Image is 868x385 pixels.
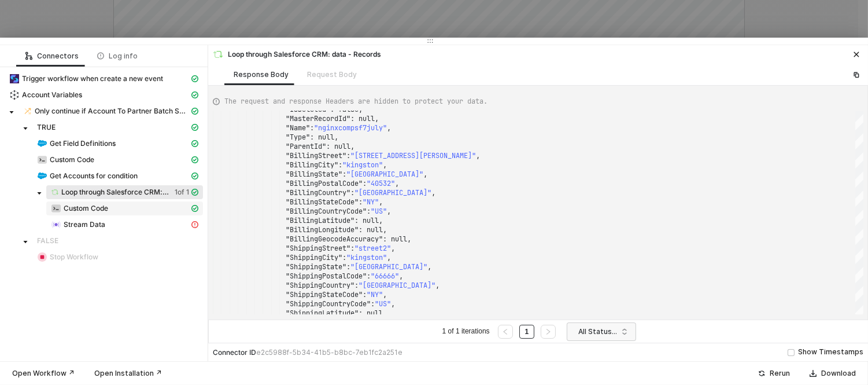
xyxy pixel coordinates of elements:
[50,252,98,262] span: Stop Workflow
[367,272,371,281] span: :
[350,244,354,253] span: :
[354,188,431,197] span: "[GEOGRAPHIC_DATA]"
[286,225,359,234] span: "BillingLongitude"
[286,216,354,225] span: "BillingLatitude"
[224,96,487,107] span: The request and response Headers are hidden to protect your data.
[38,155,47,164] img: integration-icon
[24,107,32,116] img: integration-icon
[498,325,513,339] button: left
[363,179,367,188] span: :
[46,218,203,232] span: Stream Data
[191,140,198,147] span: icon-cards
[310,133,338,142] span: : null,
[286,309,359,318] span: "ShippingLatitude"
[431,188,435,197] span: ,
[371,272,399,281] span: "66666"
[22,74,163,83] span: Trigger workflow when create a new event
[427,262,431,272] span: ,
[342,160,383,170] span: "kingston"
[9,109,14,115] span: caret-down
[175,188,189,197] span: 1 of 1
[383,160,387,170] span: ,
[350,188,354,197] span: :
[191,189,198,196] span: icon-cards
[12,369,75,378] div: Open Workflow ↗
[213,50,223,59] img: integration-icon
[286,290,363,299] span: "ShippingStateCode"
[38,252,47,262] img: integration-icon
[802,366,863,380] button: Download
[354,244,391,253] span: "street2"
[19,104,203,118] span: Only continue if Account To Partner Batch Sync Exists
[770,369,790,378] div: Rerun
[37,236,58,245] span: FALSE
[387,123,391,133] span: ,
[359,281,435,290] span: "[GEOGRAPHIC_DATA]"
[191,156,198,163] span: icon-cards
[25,52,79,61] div: Connectors
[286,160,338,170] span: "BillingCity"
[502,328,509,335] span: left
[286,207,367,216] span: "BillingCountryCode"
[371,207,387,216] span: "US"
[798,347,863,358] div: Show Timestamps
[391,244,395,253] span: ,
[387,253,391,262] span: ,
[22,90,82,100] span: Account Variables
[286,114,350,123] span: "MasterRecordId"
[354,281,359,290] span: :
[541,325,556,339] button: right
[578,323,629,340] span: All Statuses
[367,290,383,299] span: "NY"
[32,169,203,183] span: Get Accounts for condition
[853,71,860,78] span: icon-copy-paste
[375,299,391,309] span: "US"
[191,108,198,115] span: icon-cards
[346,151,350,160] span: :
[423,170,427,179] span: ,
[383,234,411,244] span: : null,
[10,90,19,100] img: integration-icon
[342,170,346,179] span: :
[191,91,198,98] span: icon-cards
[286,123,310,133] span: "Name"
[367,207,371,216] span: :
[539,325,557,339] li: Next Page
[50,139,116,148] span: Get Field Definitions
[51,188,58,197] img: integration-icon
[36,190,42,196] span: caret-down
[286,188,350,197] span: "BillingCountry"
[346,253,387,262] span: "kingston"
[5,88,203,102] span: Account Variables
[97,52,138,61] div: Log info
[359,309,387,318] span: : null,
[191,124,198,131] span: icon-cards
[64,220,105,229] span: Stream Data
[810,370,817,377] span: icon-download
[38,171,47,181] img: integration-icon
[346,170,423,179] span: "[GEOGRAPHIC_DATA]"
[5,366,82,380] button: Open Workflow ↗
[286,253,342,262] span: "ShippingCity"
[314,123,387,133] span: "nginxcompsf7july"
[363,290,367,299] span: :
[326,142,354,151] span: : null,
[286,262,346,272] span: "ShippingState"
[379,197,383,207] span: ,
[64,204,108,213] span: Custom Code
[519,325,535,339] li: 1
[213,348,402,357] div: Connector ID
[286,170,342,179] span: "BillingState"
[350,151,476,160] span: "[STREET_ADDRESS][PERSON_NAME]"
[286,197,359,207] span: "BillingStateCode"
[286,281,354,290] span: "ShippingCountry"
[441,325,492,339] li: 1 of 1 iterations
[286,299,371,309] span: "ShippingCountryCode"
[435,281,439,290] span: ,
[213,49,381,60] div: Loop through Salesforce CRM: data - Records
[32,153,203,167] span: Custom Code
[286,272,367,281] span: "ShippingPostalCode"
[354,216,383,225] span: : null,
[32,120,203,134] span: TRUE
[87,366,169,380] button: Open Installation ↗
